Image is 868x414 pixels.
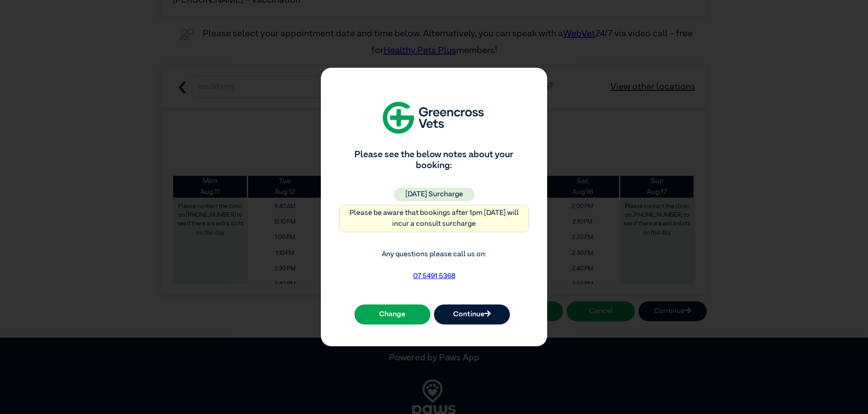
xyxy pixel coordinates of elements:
div: Please be aware that bookings after 1pm [DATE] will incur a consult surcharge [339,205,529,232]
a: 07 5491 5368 [413,273,455,280]
img: Logo [378,97,490,138]
h2: Please see the below notes about your booking: [339,149,529,171]
div: [DATE] Surcharge [394,188,474,201]
button: Change [354,304,430,324]
div: Any questions please call us on: [339,247,529,286]
button: Continue [434,304,510,324]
